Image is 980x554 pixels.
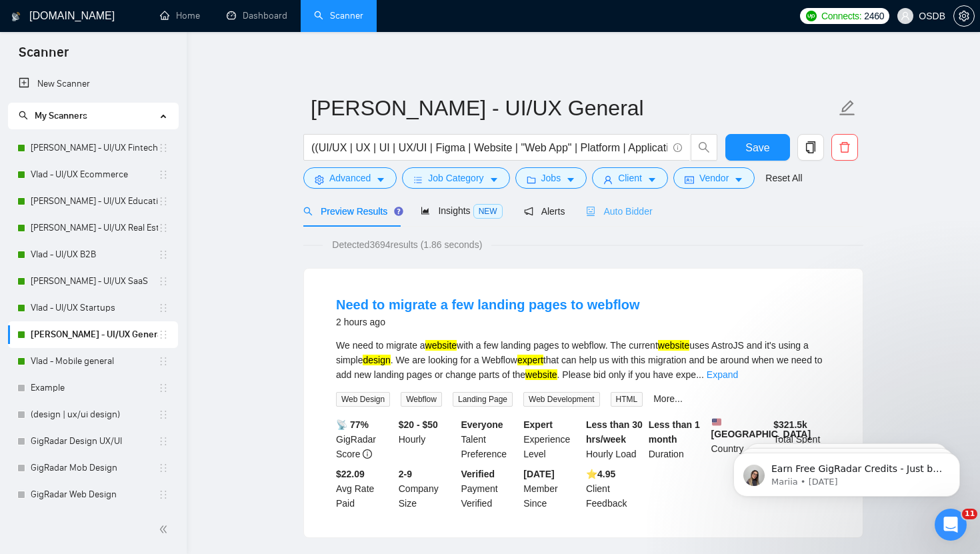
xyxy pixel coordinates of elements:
span: caret-down [376,175,385,185]
div: Avg Rate Paid [333,467,396,511]
div: Experience Level [521,417,583,461]
a: New Scanner [19,71,167,97]
span: Landing Page [453,392,513,407]
div: Talent Preference [459,417,521,461]
div: We need to migrate a with a few landing pages to webflow. The current uses AstroJS and it's using... [336,338,831,382]
li: (design | ux/ui design) [8,401,178,428]
span: Web Development [523,392,600,407]
button: delete [831,134,858,161]
button: folderJobscaret-down [515,167,587,189]
span: caret-down [489,175,499,185]
img: logo [11,6,21,27]
li: GigRadar Design UX/UI [8,428,178,455]
a: Expand [707,369,738,380]
a: Vlad - Mobile general [31,348,158,375]
span: info-circle [673,143,682,152]
input: Scanner name... [311,91,836,125]
span: holder [158,489,169,500]
mark: design [363,355,390,365]
a: Vlad - UI/UX B2B [31,241,158,268]
span: Web Design [336,392,390,407]
span: area-chart [421,206,430,215]
button: userClientcaret-down [592,167,668,189]
span: folder [527,175,536,185]
span: holder [158,303,169,313]
span: robot [586,207,595,216]
b: [GEOGRAPHIC_DATA] [711,417,811,439]
iframe: Intercom notifications message [713,425,980,518]
span: Webflow [401,392,442,407]
span: edit [839,99,856,117]
div: Client Feedback [583,467,646,511]
li: Vlad - UI/UX Education [8,188,178,215]
a: [PERSON_NAME] - UI/UX General [31,321,158,348]
li: Vlad - UI/UX General [8,321,178,348]
span: holder [158,463,169,473]
span: ... [696,369,704,380]
li: Vlad - UI/UX Real Estate [8,215,178,241]
span: holder [158,329,169,340]
span: Detected 3694 results (1.86 seconds) [323,237,491,252]
b: Less than 30 hrs/week [586,419,643,445]
button: search [691,134,717,161]
input: Search Freelance Jobs... [311,139,667,156]
li: Vlad - Mobile general [8,348,178,375]
span: Advanced [329,171,371,185]
span: holder [158,249,169,260]
div: Duration [646,417,709,461]
a: Vlad - UI/UX Startups [31,295,158,321]
a: searchScanner [314,10,363,21]
span: Preview Results [303,206,399,217]
iframe: Intercom live chat [935,509,967,541]
span: copy [798,141,823,153]
button: Save [725,134,790,161]
span: Alerts [524,206,565,217]
span: holder [158,143,169,153]
span: info-circle [363,449,372,459]
span: 11 [962,509,977,519]
span: caret-down [647,175,657,185]
mark: website [425,340,457,351]
b: Expert [523,419,553,430]
span: holder [158,356,169,367]
a: More... [653,393,683,404]
a: homeHome [160,10,200,21]
span: holder [158,383,169,393]
b: ⭐️ 4.95 [586,469,615,479]
mark: expert [517,355,543,365]
span: setting [954,11,974,21]
div: Member Since [521,467,583,511]
span: user [901,11,910,21]
div: Payment Verified [459,467,521,511]
mark: website [525,369,557,380]
span: Client [618,171,642,185]
span: 2460 [864,9,884,23]
span: caret-down [566,175,575,185]
span: holder [158,409,169,420]
span: Save [745,139,769,156]
a: [PERSON_NAME] - UI/UX Fintech [31,135,158,161]
li: Vlad - UI/UX Fintech [8,135,178,161]
span: holder [158,276,169,287]
div: Company Size [396,467,459,511]
span: NEW [473,204,503,219]
span: caret-down [734,175,743,185]
span: search [303,207,313,216]
a: [PERSON_NAME] - UI/UX Real Estate [31,215,158,241]
span: My Scanners [35,110,87,121]
li: Vlad - UI/UX SaaS [8,268,178,295]
span: bars [413,175,423,185]
li: New Scanner [8,71,178,97]
div: Total Spent [771,417,833,461]
span: user [603,175,613,185]
span: Scanner [8,43,79,71]
b: Less than 1 month [649,419,700,445]
span: holder [158,223,169,233]
button: barsJob Categorycaret-down [402,167,509,189]
span: delete [832,141,857,153]
b: [DATE] [523,469,554,479]
span: holder [158,196,169,207]
button: copy [797,134,824,161]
